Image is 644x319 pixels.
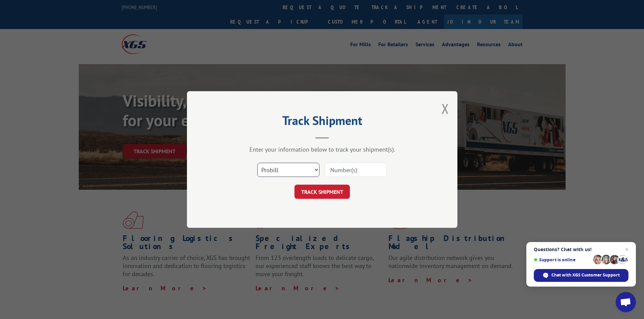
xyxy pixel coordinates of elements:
button: Close modal [442,100,449,117]
div: Enter your information below to track your shipment(s). [221,145,424,153]
div: Chat with XGS Customer Support [534,269,628,282]
span: Support is online [534,257,591,262]
div: Open chat [616,292,636,312]
input: Number(s) [325,163,387,177]
button: TRACK SHIPMENT [294,185,350,199]
h2: Track Shipment [221,116,424,129]
span: Chat with XGS Customer Support [551,272,620,278]
span: Close chat [623,245,631,254]
span: Questions? Chat with us! [534,247,628,252]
